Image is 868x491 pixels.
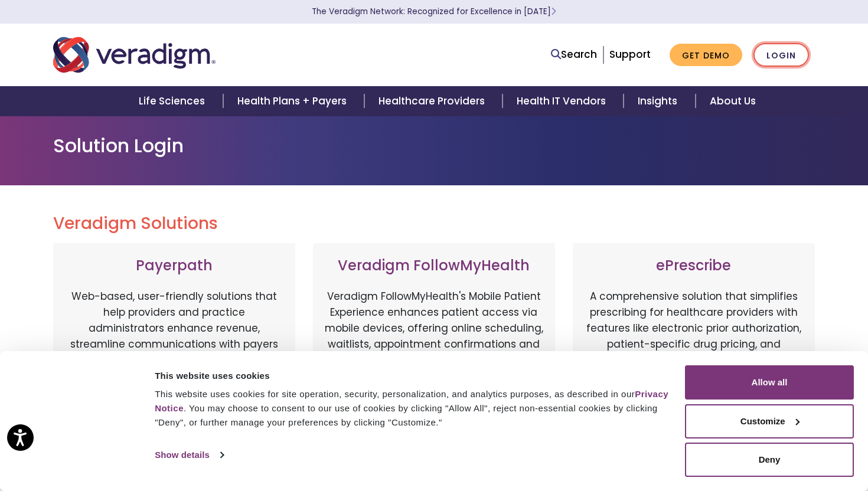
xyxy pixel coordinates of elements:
[155,446,223,464] a: Show details
[53,214,815,234] h2: Veradigm Solutions
[696,86,770,116] a: About Us
[325,289,543,401] p: Veradigm FollowMyHealth's Mobile Patient Experience enhances patient access via mobile devices, o...
[155,387,671,430] div: This website uses cookies for site operation, security, personalization, and analytics purposes, ...
[609,47,651,61] a: Support
[155,369,671,383] div: This website uses cookies
[585,257,803,274] h3: ePrescribe
[551,47,597,63] a: Search
[53,35,216,74] img: Veradigm logo
[312,6,556,17] a: The Veradigm Network: Recognized for Excellence in [DATE]Learn More
[364,86,502,116] a: Healthcare Providers
[624,86,695,116] a: Insights
[65,289,283,413] p: Web-based, user-friendly solutions that help providers and practice administrators enhance revenu...
[685,365,854,400] button: Allow all
[641,418,854,477] iframe: Drift Chat Widget
[502,86,624,116] a: Health IT Vendors
[53,135,815,157] h1: Solution Login
[325,257,543,274] h3: Veradigm FollowMyHealth
[551,6,556,17] span: Learn More
[65,257,283,274] h3: Payerpath
[685,404,854,438] button: Customize
[223,86,364,116] a: Health Plans + Payers
[585,289,803,413] p: A comprehensive solution that simplifies prescribing for healthcare providers with features like ...
[670,44,742,67] a: Get Demo
[753,43,809,67] a: Login
[125,86,223,116] a: Life Sciences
